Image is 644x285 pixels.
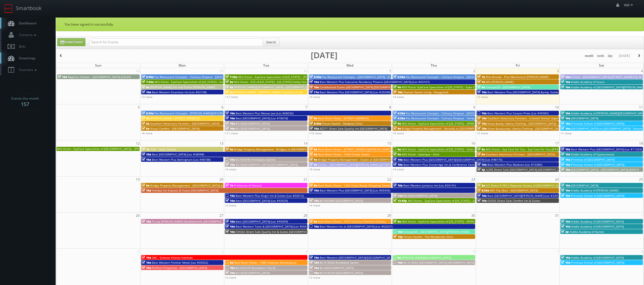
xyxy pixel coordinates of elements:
[387,176,392,182] span: 22
[561,158,570,162] span: 10a
[402,127,487,130] span: Bridge Property Management - Veranda at [GEOGRAPHIC_DATA]
[236,225,311,228] span: Best Western Town & [GEOGRAPHIC_DATA] (Loc #05423)
[402,256,451,259] span: [PERSON_NAME][GEOGRAPHIC_DATA]
[477,116,487,120] span: 10a
[309,266,319,270] span: 10a
[236,158,275,162] span: BU #00946 Brookdale Skyline
[595,52,606,59] button: week
[4,4,13,13] img: smartbook-logo.png
[393,95,404,99] a: +4 more
[309,152,317,156] span: 8a
[403,194,437,198] span: BU #[GEOGRAPHIC_DATA]
[236,127,270,130] span: BU #[GEOGRAPHIC_DATA]
[402,147,519,151] span: AEG Vision - EyeCare Specialties of [US_STATE] – Elite Vision Care ([GEOGRAPHIC_DATA])
[393,90,403,94] span: 10a
[561,225,570,228] span: 10a
[141,95,152,99] a: +3 more
[571,116,598,120] span: [GEOGRAPHIC_DATA]
[320,225,393,228] span: Best Western Inn at [GEOGRAPHIC_DATA] (Loc #62027)
[236,163,298,167] span: BU #[GEOGRAPHIC_DATA] [GEOGRAPHIC_DATA]
[570,230,604,234] span: Kiddie Academy of Darien
[487,122,615,125] span: State &amp; Liberty Clothing - [GEOGRAPHIC_DATA] - [GEOGRAPHIC_DATA], [GEOGRAPHIC_DATA]
[225,276,236,279] a: +2 more
[152,188,218,192] span: Holiday Inn Express & Suites [GEOGRAPHIC_DATA]
[389,104,392,110] span: 8
[309,85,319,89] span: 10a
[263,38,280,46] button: Search
[225,95,238,99] a: +12 more
[225,183,233,187] span: 7a
[135,68,140,74] span: 28
[516,63,520,68] span: Fri
[225,261,233,264] span: 8a
[142,256,151,259] span: 10a
[234,261,297,264] span: Rack Room Shoes - 1080 Oneonta Marketplace
[225,220,235,223] span: 10a
[393,235,403,239] span: 12p
[402,152,439,156] span: AEG Vision - Eyetique – Eton
[309,95,320,99] a: +4 more
[477,95,488,99] a: +2 more
[561,131,572,135] a: +1 more
[571,183,598,187] span: [GEOGRAPHIC_DATA]
[225,158,235,162] span: 10a
[477,85,485,89] span: 9a
[263,63,269,68] span: Tue
[225,127,235,130] span: 10a
[225,111,235,115] span: 10a
[150,127,199,130] span: Visual Comfort - [GEOGRAPHIC_DATA]
[142,158,151,162] span: 10a
[309,131,322,135] a: +10 more
[571,147,642,151] span: Best Western Plus [GEOGRAPHIC_DATA] (Loc #11203)
[225,266,235,270] span: 10a
[309,271,319,275] span: 10a
[561,230,569,234] span: 2p
[554,140,559,146] span: 17
[309,75,321,79] span: 6:30a
[142,90,151,94] span: 10a
[135,140,140,146] span: 12
[403,230,470,234] span: Concept3D - [GEOGRAPHIC_DATA][PERSON_NAME]
[58,75,67,79] span: 10a
[487,116,598,120] span: Southern Veterinary Partners - Livewell Animal Urgent Care of [GEOGRAPHIC_DATA]
[393,152,401,156] span: 9a
[561,168,570,171] span: 10a
[393,85,401,89] span: 9a
[477,147,485,151] span: 8a
[65,22,635,27] p: You have signed in successfully.
[393,163,403,167] span: 10a
[225,122,235,125] span: 10a
[236,122,270,125] span: BU #[GEOGRAPHIC_DATA]
[393,199,407,203] span: 12:45p
[486,168,614,171] span: IL290 Direct Sale [GEOGRAPHIC_DATA] [GEOGRAPHIC_DATA][PERSON_NAME][GEOGRAPHIC_DATA]
[393,167,404,171] a: +4 more
[486,152,555,156] span: Southern Veterinary Partners - [GEOGRAPHIC_DATA]
[561,147,570,151] span: 10a
[477,199,487,203] span: 10a
[561,127,570,130] span: 10a
[554,176,559,182] span: 24
[236,230,346,234] span: OH302 Direct Sale Quality Inn & Suites [GEOGRAPHIC_DATA] - [GEOGRAPHIC_DATA]
[554,104,559,110] span: 10
[318,152,370,156] span: Rack Room Shoes - 1090 Olinda Center
[236,111,293,115] span: Best Western Plus Moose Jaw (Loc #68030)
[561,80,570,84] span: 10a
[471,176,476,182] span: 23
[486,147,575,151] span: AEG Vision - Eye Care For You – Eye Care For You ([PERSON_NAME])
[150,183,251,187] span: Bridge Property Management - [GEOGRAPHIC_DATA] at [GEOGRAPHIC_DATA]
[234,80,323,84] span: AEG Vision - ECS of [US_STATE] - [US_STATE] Valley Family Eye Care
[486,80,514,84] span: MSI [PERSON_NAME]
[16,56,35,60] span: Smartmap
[303,68,308,74] span: 30
[471,140,476,146] span: 16
[487,194,562,198] span: Best [GEOGRAPHIC_DATA][PERSON_NAME] (Loc #32091)
[561,152,570,156] span: 10a
[236,271,270,275] span: BU #[GEOGRAPHIC_DATA]
[561,183,570,187] span: 10a
[638,140,643,146] span: 18
[142,152,151,156] span: 10a
[236,220,288,223] span: Best [GEOGRAPHIC_DATA] (Loc #44309)
[403,261,475,264] span: BU #18660 [GEOGRAPHIC_DATA] [GEOGRAPHIC_DATA]
[150,147,176,151] span: HGV - Cedar Breaks
[234,90,303,94] span: [PERSON_NAME] - [PERSON_NAME] Columbus Circle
